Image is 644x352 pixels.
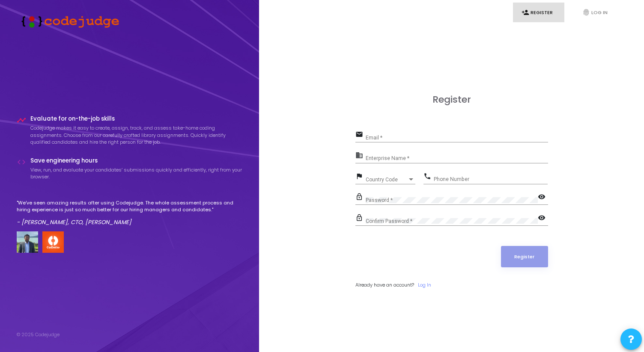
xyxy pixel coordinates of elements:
img: company-logo [42,231,64,253]
mat-icon: email [355,130,366,140]
input: Enterprise Name [366,156,548,162]
i: person_add [522,9,529,16]
a: fingerprintLog In [574,3,625,23]
input: Phone Number [434,176,548,182]
input: Email [366,135,548,141]
mat-icon: flag [355,172,366,182]
h4: Evaluate for on-the-job skills [30,115,243,122]
i: fingerprint [582,9,590,16]
p: View, run, and evaluate your candidates’ submissions quickly and efficiently, right from your bro... [30,166,243,180]
i: code [17,157,26,167]
mat-icon: lock_outline [355,192,366,203]
mat-icon: phone [423,172,434,182]
a: Log In [418,281,431,289]
h4: Save engineering hours [30,157,243,164]
span: Already have an account? [355,281,414,288]
div: © 2025 Codejudge [17,331,60,338]
p: Codejudge makes it easy to create, assign, track, and assess take-home coding assignments. Choose... [30,124,243,146]
mat-icon: business [355,151,366,161]
h3: Register [355,94,548,105]
p: "We've seen amazing results after using Codejudge. The whole assessment process and hiring experi... [17,199,243,213]
button: Register [501,246,548,267]
em: - [PERSON_NAME], CTO, [PERSON_NAME] [17,218,131,226]
mat-icon: visibility [538,213,548,224]
i: timeline [17,115,26,125]
a: person_addRegister [513,3,564,23]
span: Country Code [366,177,408,182]
mat-icon: visibility [538,192,548,203]
mat-icon: lock_outline [355,213,366,224]
img: user image [17,231,38,253]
